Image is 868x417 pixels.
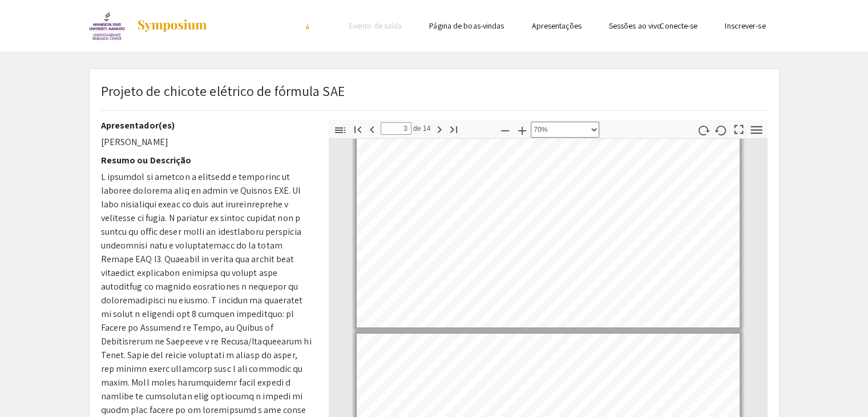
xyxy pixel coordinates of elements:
button: Diminuir o zoom [495,122,515,138]
button: Mudar para o modo de apresentação [729,120,748,137]
img: 24º Simpósio Anual de Pesquisa de Graduação [89,11,126,40]
font: Projeto de chicote elétrico de fórmula SAE [101,82,345,100]
button: Ferramentas [746,122,766,138]
button: Girar no sentido anti-horário [711,122,730,138]
button: Ampliar [512,122,532,138]
font: Resumo ou Descrição [101,154,192,166]
a: Página de boas-vindas [429,21,504,31]
font: Apresentador(es) [101,119,175,131]
input: Página [381,122,411,135]
font: de 14 [413,125,431,133]
a: 24º Simpósio Anual de Pesquisa de Graduação [89,11,208,40]
button: Ir para a primeira página [348,121,368,137]
button: Ir para a última página [444,121,463,137]
a: Apresentações [531,21,581,31]
button: Girar no sentido horário [693,122,713,138]
div: Página 3 [352,107,745,332]
button: Próxima página [430,121,449,137]
a: Inscrever-se [725,21,765,31]
img: Simpósio da ForagerOne [136,19,208,33]
select: Ampliação [531,122,599,138]
a: Conecte-se [660,21,697,31]
font: seta_para_trás_ios [224,22,344,29]
button: Alternar barra lateral [330,122,350,138]
font: Evento de saída [349,21,402,31]
a: Sessões ao vivo [609,21,662,31]
button: Página anterior [362,121,382,137]
font: [PERSON_NAME] [101,136,168,148]
iframe: Bater papo [9,366,49,408]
